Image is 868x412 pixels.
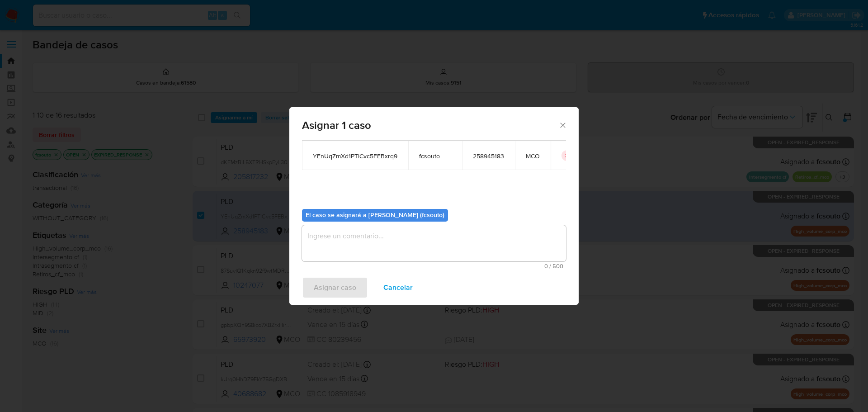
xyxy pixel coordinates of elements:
[383,278,413,298] span: Cancelar
[558,121,566,129] button: Cerrar ventana
[289,107,579,305] div: assign-modal
[561,150,572,161] button: icon-button
[302,120,558,131] span: Asignar 1 caso
[306,210,444,219] b: El caso se asignará a [PERSON_NAME] (fcsouto)
[526,152,540,160] span: MCO
[473,152,504,160] span: 258945183
[305,263,563,269] span: Máximo 500 caracteres
[372,277,425,298] button: Cancelar
[419,152,451,160] span: fcsouto
[313,152,397,160] span: YEnUqZmXd1PTlCvc5FEBxrq9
